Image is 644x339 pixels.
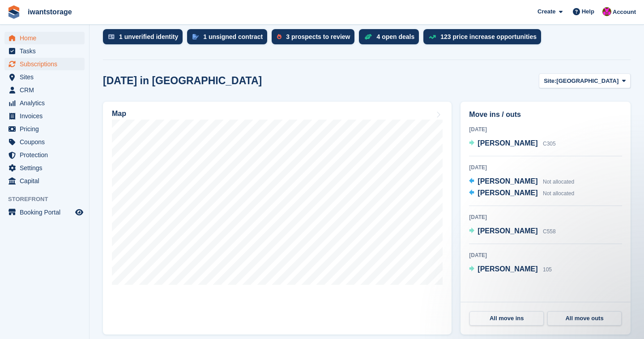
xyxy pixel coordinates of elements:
a: Map [103,102,452,335]
span: Account [613,8,636,17]
a: menu [4,206,85,219]
a: 1 unsigned contract [187,29,272,49]
span: [GEOGRAPHIC_DATA] [556,77,618,86]
div: 1 unsigned contract [203,33,263,40]
span: C558 [543,228,556,235]
h2: Move ins / outs [469,109,622,120]
span: Subscriptions [20,58,73,70]
a: All move ins [469,311,544,326]
a: [PERSON_NAME] 105 [469,264,552,275]
div: 4 open deals [376,33,414,40]
span: [PERSON_NAME] [478,265,537,273]
a: menu [4,45,85,57]
div: [DATE] [469,251,622,259]
span: Create [537,7,555,16]
a: menu [4,84,85,96]
span: Home [20,32,73,44]
span: 105 [543,266,552,273]
img: price_increase_opportunities-93ffe204e8149a01c8c9dc8f82e8f89637d9d84a8eef4429ea346261dce0b2c0.svg [429,35,436,39]
a: menu [4,97,85,109]
a: 123 price increase opportunities [423,29,546,49]
span: Capital [20,175,73,187]
span: Sites [20,71,73,83]
span: [PERSON_NAME] [478,189,537,197]
div: [DATE] [469,125,622,133]
a: menu [4,149,85,161]
div: [DATE] [469,213,622,221]
span: [PERSON_NAME] [478,177,537,185]
a: menu [4,71,85,83]
span: Settings [20,162,73,174]
span: C305 [543,141,556,147]
a: menu [4,32,85,44]
span: Analytics [20,97,73,109]
div: [DATE] [469,163,622,172]
a: 1 unverified identity [103,29,187,49]
span: Invoices [20,110,73,122]
a: Preview store [74,207,85,218]
div: 1 unverified identity [119,33,178,40]
h2: [DATE] in [GEOGRAPHIC_DATA] [103,75,262,87]
button: Site: [GEOGRAPHIC_DATA] [539,73,631,88]
span: [PERSON_NAME] [478,139,537,147]
a: All move outs [547,311,622,326]
a: menu [4,162,85,174]
div: 123 price increase opportunities [440,33,537,40]
a: menu [4,123,85,135]
div: 3 prospects to review [286,33,350,40]
a: [PERSON_NAME] C558 [469,226,555,237]
a: 3 prospects to review [272,29,359,49]
a: menu [4,110,85,122]
a: [PERSON_NAME] C305 [469,138,555,150]
a: [PERSON_NAME] Not allocated [469,176,574,188]
a: [PERSON_NAME] Not allocated [469,188,574,199]
span: Not allocated [543,190,574,197]
span: Protection [20,149,73,161]
a: menu [4,58,85,70]
a: menu [4,175,85,187]
span: Not allocated [543,179,574,185]
a: 4 open deals [359,29,423,49]
img: contract_signature_icon-13c848040528278c33f63329250d36e43548de30e8caae1d1a13099fd9432cc5.svg [192,34,199,39]
span: Pricing [20,123,73,135]
img: Jonathan [602,7,611,16]
img: deal-1b604bf984904fb50ccaf53a9ad4b4a5d6e5aea283cecdc64d6e3604feb123c2.svg [364,34,372,40]
span: [PERSON_NAME] [478,227,537,235]
span: Site: [544,77,556,86]
img: stora-icon-8386f47178a22dfd0bd8f6a31ec36ba5ce8667c1dd55bd0f319d3a0aa187defe.svg [7,5,21,19]
h2: Map [112,110,126,118]
span: Coupons [20,136,73,148]
span: CRM [20,84,73,96]
a: iwantstorage [24,4,76,19]
img: prospect-51fa495bee0391a8d652442698ab0144808aea92771e9ea1ae160a38d050c398.svg [277,34,281,39]
span: Storefront [8,195,89,204]
span: Booking Portal [20,206,73,219]
span: Help [582,7,594,16]
span: Tasks [20,45,73,57]
img: verify_identity-adf6edd0f0f0b5bbfe63781bf79b02c33cf7c696d77639b501bdc392416b5a36.svg [108,34,115,39]
a: menu [4,136,85,148]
